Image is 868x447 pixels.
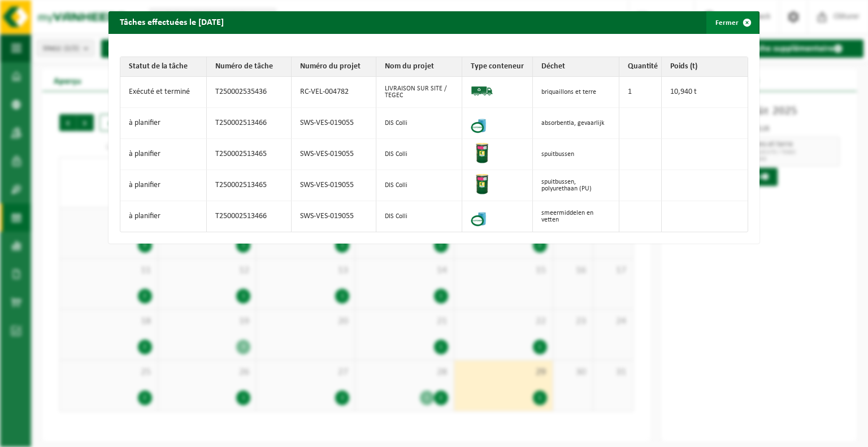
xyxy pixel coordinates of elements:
[533,77,619,108] td: briquaillons et terre
[376,108,463,139] td: DIS Colli
[533,170,619,201] td: spuitbussen, polyurethaan (PU)
[120,77,207,108] td: Exécuté et terminé
[207,77,292,108] td: T250002535436
[462,57,533,77] th: Type conteneur
[619,57,662,77] th: Quantité
[376,201,463,232] td: DIS Colli
[471,142,493,164] img: PB-OT-0200-MET-00-03
[108,11,235,33] h2: Tâches effectuées le [DATE]
[207,139,292,170] td: T250002513465
[471,173,493,196] img: PB-OT-0200-MET-00-03
[533,139,619,170] td: spuitbussen
[662,77,748,108] td: 10,940 t
[207,57,292,77] th: Numéro de tâche
[292,170,376,201] td: SWS-VES-019055
[120,170,207,201] td: à planifier
[376,170,463,201] td: DIS Colli
[376,77,463,108] td: LIVRAISON SUR SITE / TEGEC
[207,201,292,232] td: T250002513466
[471,204,493,227] img: LP-OT-00060-CU
[292,57,376,77] th: Numéro du projet
[533,108,619,139] td: absorbentia, gevaarlijk
[292,139,376,170] td: SWS-VES-019055
[471,80,493,102] img: BL-SO-LV
[292,201,376,232] td: SWS-VES-019055
[120,57,207,77] th: Statut de la tâche
[533,201,619,232] td: smeermiddelen en vetten
[120,201,207,232] td: à planifier
[706,11,758,34] button: Fermer
[292,108,376,139] td: SWS-VES-019055
[533,57,619,77] th: Déchet
[120,108,207,139] td: à planifier
[207,108,292,139] td: T250002513466
[376,57,463,77] th: Nom du projet
[207,170,292,201] td: T250002513465
[662,57,748,77] th: Poids (t)
[120,139,207,170] td: à planifier
[376,139,463,170] td: DIS Colli
[471,111,493,133] img: LP-OT-00060-CU
[619,77,662,108] td: 1
[292,77,376,108] td: RC-VEL-004782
